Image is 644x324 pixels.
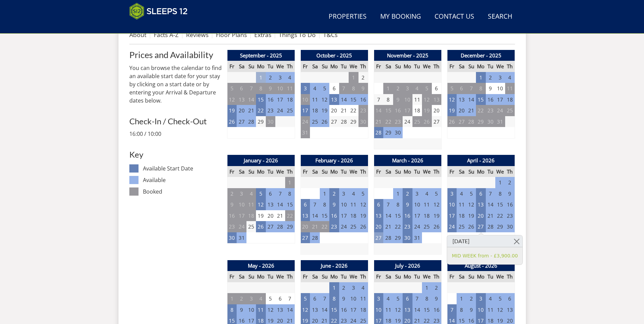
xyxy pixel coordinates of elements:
[486,199,495,210] td: 14
[358,116,368,127] td: 30
[237,83,246,94] td: 6
[129,150,222,159] h3: Key
[393,210,403,221] td: 15
[275,61,285,72] th: We
[349,188,358,199] td: 4
[495,83,505,94] td: 10
[486,116,495,127] td: 30
[505,210,515,221] td: 23
[393,94,403,105] td: 9
[466,188,476,199] td: 5
[310,116,319,127] td: 25
[285,199,295,210] td: 15
[466,116,476,127] td: 28
[403,116,412,127] td: 24
[339,61,349,72] th: Tu
[432,61,441,72] th: Th
[457,94,466,105] td: 13
[358,105,368,116] td: 23
[266,116,275,127] td: 30
[383,61,393,72] th: Sa
[383,199,393,210] td: 7
[320,61,329,72] th: Su
[275,83,285,94] td: 10
[374,127,383,138] td: 28
[505,94,515,105] td: 18
[505,72,515,83] td: 4
[374,199,383,210] td: 6
[393,61,403,72] th: Su
[329,105,339,116] td: 20
[310,83,319,94] td: 4
[447,83,457,94] td: 5
[466,199,476,210] td: 12
[275,94,285,105] td: 17
[256,105,265,116] td: 22
[310,61,319,72] th: Sa
[393,166,403,177] th: Su
[227,94,237,105] td: 12
[237,221,246,232] td: 24
[285,94,295,105] td: 18
[339,94,349,105] td: 14
[129,117,222,126] h3: Check-In / Check-Out
[412,116,422,127] td: 25
[320,105,329,116] td: 19
[393,127,403,138] td: 30
[275,199,285,210] td: 14
[129,3,188,20] img: Sleeps 12
[476,94,485,105] td: 15
[227,221,237,232] td: 23
[126,24,197,30] iframe: Customer reviews powered by Trustpilot
[495,94,505,105] td: 17
[285,61,295,72] th: Th
[237,61,246,72] th: Sa
[237,166,246,177] th: Sa
[358,166,368,177] th: Th
[422,210,431,221] td: 18
[339,199,349,210] td: 10
[349,105,358,116] td: 22
[349,83,358,94] td: 8
[432,166,441,177] th: Th
[476,105,485,116] td: 22
[256,83,265,94] td: 8
[422,116,431,127] td: 26
[227,61,237,72] th: Fr
[266,105,275,116] td: 23
[310,94,319,105] td: 11
[186,31,208,39] a: Reviews
[285,166,295,177] th: Th
[320,83,329,94] td: 5
[486,72,495,83] td: 2
[300,166,310,177] th: Fr
[422,199,431,210] td: 11
[246,221,256,232] td: 25
[457,61,466,72] th: Sa
[393,116,403,127] td: 23
[486,83,495,94] td: 9
[476,199,485,210] td: 13
[374,210,383,221] td: 13
[358,61,368,72] th: Th
[329,188,339,199] td: 2
[393,188,403,199] td: 1
[466,210,476,221] td: 19
[129,50,222,59] a: Prices and Availability
[403,188,412,199] td: 2
[432,188,441,199] td: 5
[505,166,515,177] th: Th
[329,199,339,210] td: 9
[320,210,329,221] td: 15
[452,252,518,259] a: MID WEEK from - £3,900.00
[227,83,237,94] td: 5
[285,210,295,221] td: 22
[457,188,466,199] td: 4
[393,199,403,210] td: 8
[422,94,431,105] td: 12
[403,94,412,105] td: 10
[358,210,368,221] td: 19
[447,50,515,61] th: December - 2025
[505,177,515,188] td: 2
[227,116,237,127] td: 26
